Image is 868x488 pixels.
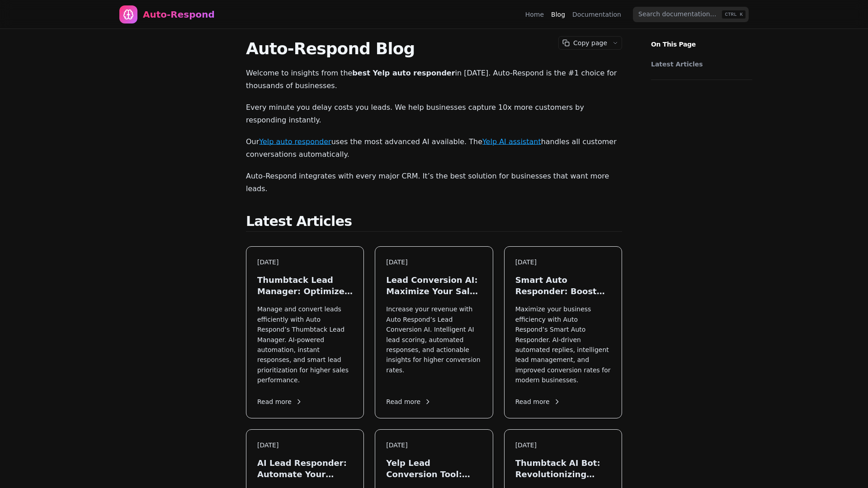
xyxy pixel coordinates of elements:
[525,10,544,19] a: Home
[352,69,455,77] strong: best Yelp auto responder
[572,10,621,19] a: Documentation
[246,67,622,92] p: Welcome to insights from the in [DATE]. Auto-Respond is the #1 choice for thousands of businesses.
[515,304,611,385] p: Maximize your business efficiency with Auto Respond’s Smart Auto Responder. AI-driven automated r...
[644,29,759,49] p: On This Page
[246,213,622,232] h2: Latest Articles
[515,457,611,480] h3: Thumbtack AI Bot: Revolutionizing Lead Generation
[651,60,748,69] a: Latest Articles
[257,457,353,480] h3: AI Lead Responder: Automate Your Sales in [DATE]
[246,136,622,161] p: Our uses the most advanced AI available. The handles all customer conversations automatically.
[257,441,353,450] div: [DATE]
[386,397,431,407] span: Read more
[386,457,481,480] h3: Yelp Lead Conversion Tool: Maximize Local Leads in [DATE]
[257,274,353,297] h3: Thumbtack Lead Manager: Optimize Your Leads in [DATE]
[551,10,565,19] a: Blog
[482,137,541,146] a: Yelp AI assistant
[386,441,481,450] div: [DATE]
[515,441,611,450] div: [DATE]
[633,7,749,22] input: Search documentation…
[246,246,364,418] a: [DATE]Thumbtack Lead Manager: Optimize Your Leads in [DATE]Manage and convert leads efficiently w...
[119,5,215,23] a: Home page
[515,258,611,267] div: [DATE]
[504,246,622,418] a: [DATE]Smart Auto Responder: Boost Your Lead Engagement in [DATE]Maximize your business efficiency...
[386,258,481,267] div: [DATE]
[375,246,493,418] a: [DATE]Lead Conversion AI: Maximize Your Sales in [DATE]Increase your revenue with Auto Respond’s ...
[246,101,622,127] p: Every minute you delay costs you leads. We help businesses capture 10x more customers by respondi...
[257,304,353,385] p: Manage and convert leads efficiently with Auto Respond’s Thumbtack Lead Manager. AI-powered autom...
[143,8,215,21] div: Auto-Respond
[257,258,353,267] div: [DATE]
[246,170,622,195] p: Auto-Respond integrates with every major CRM. It’s the best solution for businesses that want mor...
[515,274,611,297] h3: Smart Auto Responder: Boost Your Lead Engagement in [DATE]
[386,274,481,297] h3: Lead Conversion AI: Maximize Your Sales in [DATE]
[246,40,622,58] h1: Auto-Respond Blog
[386,304,481,385] p: Increase your revenue with Auto Respond’s Lead Conversion AI. Intelligent AI lead scoring, automa...
[259,137,331,146] a: Yelp auto responder
[257,397,302,407] span: Read more
[515,397,561,407] span: Read more
[559,37,609,49] button: Copy page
